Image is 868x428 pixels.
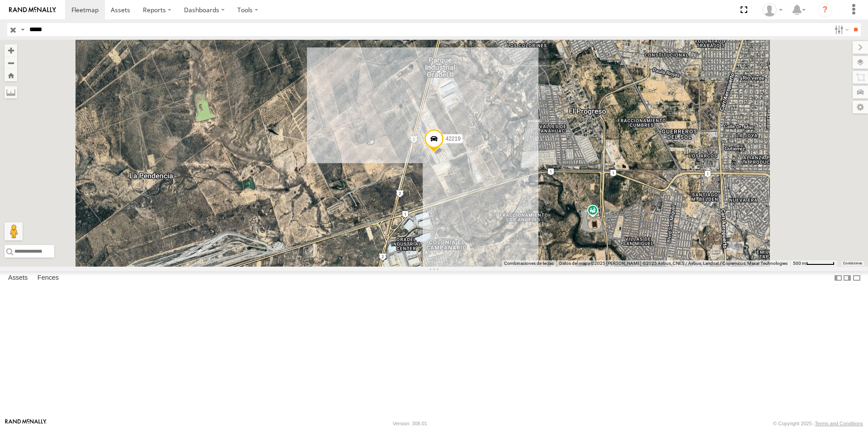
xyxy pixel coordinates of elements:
div: Juan Lopez [759,3,786,17]
label: Assets [4,272,32,284]
label: Dock Summary Table to the Left [834,271,843,284]
div: Version: 308.01 [393,421,427,426]
button: Zoom in [5,44,17,56]
label: Fences [33,272,63,284]
i: ? [818,3,832,17]
button: Arrastra el hombrecito naranja al mapa para abrir Street View [5,222,23,240]
a: Visit our Website [5,419,47,428]
label: Dock Summary Table to the Right [843,271,852,284]
label: Search Filter Options [831,23,850,36]
label: Hide Summary Table [852,271,861,284]
span: 500 m [793,261,806,266]
span: 42219 [446,136,461,142]
button: Combinaciones de teclas [504,260,554,267]
button: Zoom Home [5,69,17,81]
img: rand-logo.svg [9,7,56,13]
span: Datos del mapa ©2025 [PERSON_NAME] ©2025 Airbus, CNES / Airbus, Landsat / Copernicus, Maxar Techn... [559,261,788,266]
label: Measure [5,86,17,99]
a: Condiciones (se abre en una nueva pestaña) [843,262,862,265]
button: Zoom out [5,56,17,69]
label: Map Settings [853,101,868,113]
button: Escala del mapa: 500 m por 59 píxeles [790,260,837,267]
label: Search Query [19,23,26,36]
a: Terms and Conditions [815,421,863,426]
div: © Copyright 2025 - [773,421,863,426]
